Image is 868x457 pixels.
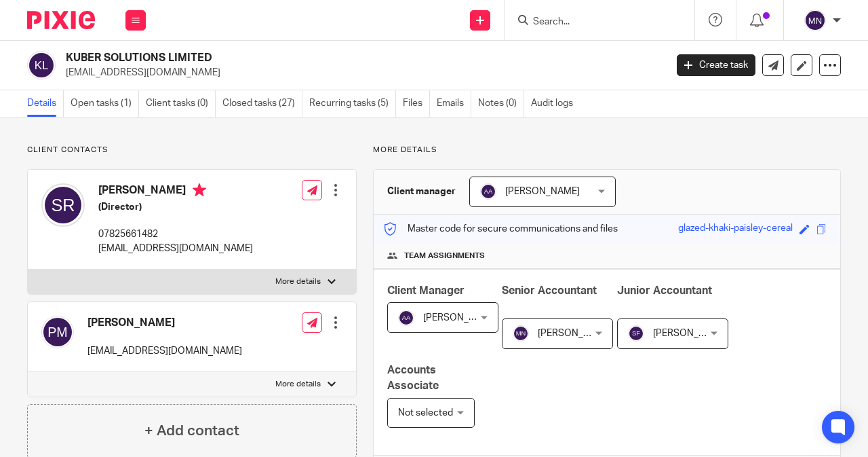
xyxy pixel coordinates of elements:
[531,90,580,117] a: Audit logs
[532,16,654,29] input: Search
[193,183,206,197] i: Primary
[27,90,64,117] a: Details
[678,221,793,237] div: glazed-khaki-paisley-cereal
[384,222,618,236] p: Master code for secure communications and files
[98,242,253,255] p: [EMAIL_ADDRESS][DOMAIN_NAME]
[98,227,253,241] p: 07825661482
[98,183,253,200] h4: [PERSON_NAME]
[41,183,85,227] img: svg%3E
[502,285,597,296] span: Senior Accountant
[309,90,396,117] a: Recurring tasks (5)
[66,66,656,79] p: [EMAIL_ADDRESS][DOMAIN_NAME]
[480,183,496,200] img: svg%3E
[387,285,465,296] span: Client Manager
[628,325,644,342] img: svg%3E
[373,145,841,156] p: More details
[98,200,253,214] h5: (Director)
[146,90,216,117] a: Client tasks (0)
[398,408,453,418] span: Not selected
[66,51,538,65] h2: KUBER SOLUTIONS LIMITED
[41,316,74,348] img: svg%3E
[87,316,242,330] h4: [PERSON_NAME]
[505,187,580,196] span: [PERSON_NAME]
[478,90,524,117] a: Notes (0)
[27,51,56,79] img: svg%3E
[513,325,529,342] img: svg%3E
[27,11,95,29] img: Pixie
[398,310,414,326] img: svg%3E
[423,313,498,323] span: [PERSON_NAME]
[222,90,302,117] a: Closed tasks (27)
[144,420,239,441] h4: + Add contact
[387,185,456,198] h3: Client manager
[275,379,321,390] p: More details
[677,54,755,76] a: Create task
[804,10,826,31] img: svg%3E
[27,145,357,156] p: Client contacts
[437,90,471,117] a: Emails
[387,365,439,391] span: Accounts Associate
[653,329,728,338] span: [PERSON_NAME]
[617,285,712,296] span: Junior Accountant
[275,276,321,287] p: More details
[403,90,430,117] a: Files
[87,344,242,358] p: [EMAIL_ADDRESS][DOMAIN_NAME]
[538,329,612,338] span: [PERSON_NAME]
[71,90,139,117] a: Open tasks (1)
[404,251,485,261] span: Team assignments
